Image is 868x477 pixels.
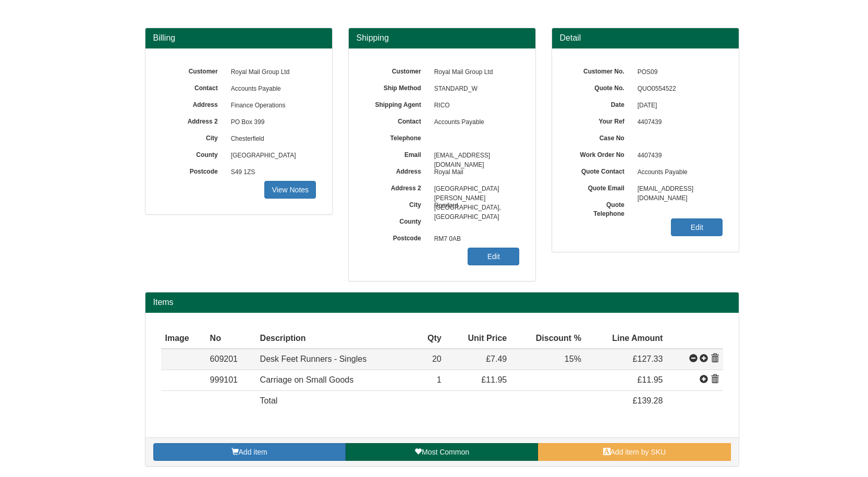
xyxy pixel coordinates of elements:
label: Telephone [364,131,429,143]
span: Royal Mail [429,164,520,181]
span: POS09 [632,64,723,81]
span: STANDARD_W [429,81,520,97]
span: RICO [429,97,520,114]
span: £7.49 [486,354,507,363]
span: 15% [565,354,581,363]
label: Address 2 [364,181,429,193]
span: Add item [239,448,267,456]
label: Work Order No [568,148,632,160]
label: Postcode [364,231,429,243]
span: Carriage on Small Goods [260,375,354,384]
label: Quote Email [568,181,632,193]
label: Customer No. [568,64,632,76]
td: 609201 [206,349,256,370]
label: Your Ref [568,114,632,126]
label: Postcode [161,164,226,176]
span: [EMAIL_ADDRESS][DOMAIN_NAME] [632,181,723,198]
label: Case No [568,131,632,143]
span: £11.95 [481,375,507,384]
label: Quote No. [568,81,632,93]
label: Customer [364,64,429,76]
span: Accounts Payable [429,114,520,131]
span: [GEOGRAPHIC_DATA] [PERSON_NAME][GEOGRAPHIC_DATA], [GEOGRAPHIC_DATA] [429,181,520,198]
span: Royal Mail Group Ltd [226,64,316,81]
label: Customer [161,64,226,76]
th: Qty [415,328,446,349]
span: 4407439 [632,114,723,131]
h2: Items [153,298,731,307]
h3: Shipping [357,33,528,43]
span: 4407439 [638,152,662,159]
a: Edit [671,218,723,236]
label: Quote Telephone [568,198,632,218]
label: Contact [364,114,429,126]
th: Line Amount [585,328,667,349]
span: 1 [437,375,442,384]
span: Romford [429,198,520,214]
a: Edit [468,248,519,265]
label: County [364,214,429,226]
span: S49 1ZS [226,164,316,181]
span: RM7 0AB [429,231,520,248]
h3: Detail [560,33,731,43]
span: £11.95 [637,375,663,384]
th: No [206,328,256,349]
label: Address [364,164,429,176]
h3: Billing [153,33,324,43]
span: £127.33 [633,354,663,363]
span: Royal Mail Group Ltd [429,64,520,81]
span: 20 [432,354,442,363]
span: Desk Feet Runners - Singles [260,354,367,363]
span: Finance Operations [226,97,316,114]
label: City [364,198,429,210]
td: 999101 [206,370,256,391]
span: [DATE] [632,97,723,114]
label: Quote Contact [568,164,632,176]
th: Image [161,328,206,349]
td: Total [256,391,415,411]
span: Add item by SKU [610,448,666,456]
label: Ship Method [364,81,429,93]
span: Most Common [422,448,469,456]
span: PO Box 399 [226,114,316,131]
span: Accounts Payable [226,81,316,97]
label: County [161,148,226,160]
a: View Notes [264,181,316,199]
label: Email [364,148,429,160]
label: City [161,131,226,143]
th: Discount % [511,328,585,349]
label: Address 2 [161,114,226,126]
span: [EMAIL_ADDRESS][DOMAIN_NAME] [429,148,520,164]
th: Unit Price [446,328,511,349]
span: £139.28 [633,396,663,405]
label: Shipping Agent [364,97,429,109]
label: Contact [161,81,226,93]
label: Date [568,97,632,109]
span: [GEOGRAPHIC_DATA] [226,148,316,164]
label: Address [161,97,226,109]
th: Description [256,328,415,349]
span: Chesterfield [226,131,316,148]
span: Accounts Payable [632,164,723,181]
span: QUO0554522 [632,81,723,97]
